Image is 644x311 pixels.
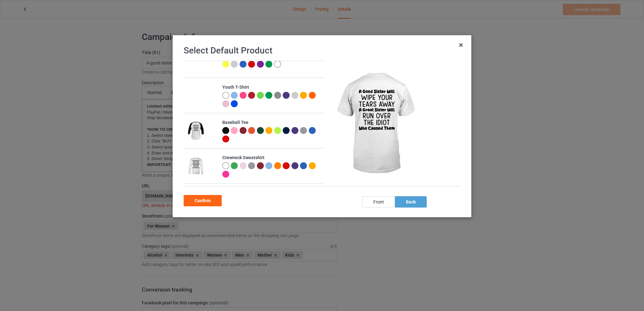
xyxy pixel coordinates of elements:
[184,45,460,56] h1: Select Default Product
[222,84,321,91] div: Youth T-Shirt
[222,155,321,161] div: Crewneck Sweatshirt
[274,92,281,99] img: heather_texture.png
[222,119,321,126] div: Baseball Tee
[300,127,307,134] img: heather_texture.png
[362,196,395,208] div: front
[184,195,222,206] div: Confirm
[395,196,427,208] div: back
